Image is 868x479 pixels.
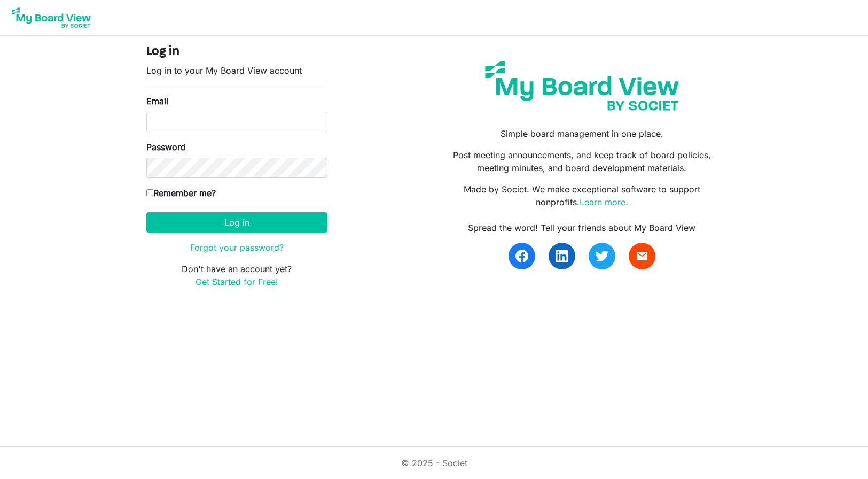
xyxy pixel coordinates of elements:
[146,189,153,196] input: Remember me?
[190,242,284,253] a: Forgot your password?
[146,187,216,199] label: Remember me?
[146,262,327,288] p: Don't have an account yet?
[556,250,568,262] img: linkedin.svg
[442,127,722,140] p: Simple board management in one place.
[146,44,327,60] h4: Log in
[146,95,168,107] label: Email
[629,243,655,269] a: email
[442,149,722,174] p: Post meeting announcements, and keep track of board policies, meeting minutes, and board developm...
[442,183,722,208] p: Made by Societ. We make exceptional software to support nonprofits.
[636,250,648,262] span: email
[401,458,467,468] a: © 2025 - Societ
[580,197,628,207] a: Learn more.
[9,4,94,31] img: My Board View Logo
[146,141,186,153] label: Password
[515,250,528,262] img: facebook.svg
[477,53,687,119] img: my-board-view-societ.svg
[196,276,278,287] a: Get Started for Free!
[442,221,722,234] div: Spread the word! Tell your friends about My Board View
[146,212,327,233] button: Log in
[146,64,327,77] p: Log in to your My Board View account
[596,250,608,262] img: twitter.svg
